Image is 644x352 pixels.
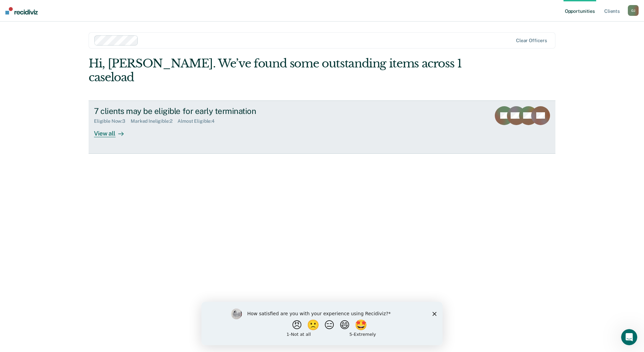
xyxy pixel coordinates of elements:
[178,118,220,124] div: Almost Eligible : 4
[131,118,178,124] div: Marked Ineligible : 2
[516,38,547,43] div: Clear officers
[628,5,639,16] div: G J
[89,100,555,154] a: 7 clients may be eligible for early terminationEligible Now:3Marked Ineligible:2Almost Eligible:4...
[94,106,330,116] div: 7 clients may be eligible for early termination
[94,118,131,124] div: Eligible Now : 3
[628,5,639,16] button: GJ
[5,7,38,14] img: Recidiviz
[621,329,637,345] iframe: Intercom live chat
[94,124,132,137] div: View all
[201,302,443,345] iframe: Survey by Kim from Recidiviz
[89,57,462,84] div: Hi, [PERSON_NAME]. We’ve found some outstanding items across 1 caseload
